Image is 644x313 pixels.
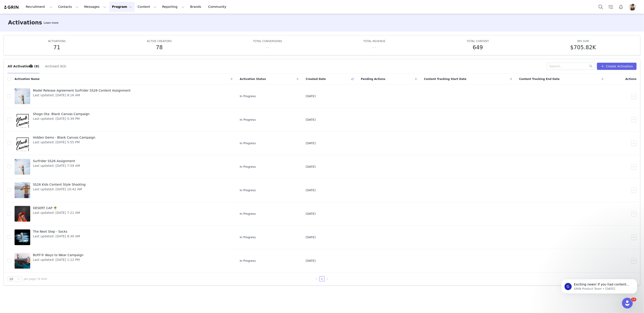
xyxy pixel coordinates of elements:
[372,43,376,51] h5: --
[188,2,205,12] a: Brands
[325,276,330,282] li: Next Page
[306,77,326,81] span: Created Date
[15,158,232,176] a: Surfrider SS26 AssignmentLast updated: [DATE] 7:59 AM
[240,77,266,81] span: Activation Status
[631,298,636,301] span: 13
[17,278,20,281] i: icon: down
[33,234,80,239] span: Last updated: [DATE] 8:30 AM
[55,2,81,12] button: Contacts
[33,163,80,168] span: Last updated: [DATE] 7:59 AM
[473,43,483,51] h5: 649
[424,77,467,81] span: Content Tracking Start Date
[306,165,316,169] span: [DATE]
[315,278,318,280] i: icon: left
[626,3,640,11] button: Profile
[554,270,644,301] iframe: Intercom notifications message
[160,2,187,12] button: Reporting
[33,182,86,187] span: SS26 Kids Content Style Shooting
[24,277,47,281] span: per page | 8 total
[15,111,232,129] a: Shogo Ota- Blank Canvas CampaignLast updated: [DATE] 5:39 PM
[319,276,325,282] li: 1
[33,135,95,140] span: Hidden Gems - Blank Canvas Campaign
[33,112,90,116] span: Shogo Ota- Blank Canvas Campaign
[147,40,172,43] span: ACTIVE CREATORS
[4,5,19,9] img: grin logo
[33,159,80,163] span: Surfrider SS26 Assignment
[23,2,55,12] button: Recruitment
[306,141,316,146] span: [DATE]
[306,94,316,99] span: [DATE]
[19,13,75,39] span: Exciting news! If you had content delivered last month, your new Activation report is now availab...
[306,118,316,122] span: [DATE]
[306,259,316,263] span: [DATE]
[606,2,616,12] a: Tasks
[33,253,83,257] span: BUFF® Ways to Wear Campaign
[596,2,606,12] button: Search
[109,2,135,12] button: Program
[240,94,256,99] span: In Progress
[597,63,637,70] button: Create Activation
[589,65,593,68] i: icon: search
[81,2,109,12] button: Messages
[15,181,232,199] a: SS26 Kids Content Style ShootingLast updated: [DATE] 10:42 AM
[306,212,316,216] span: [DATE]
[33,229,80,234] span: The Next Step - Socks
[519,77,560,81] span: Content Tracking End Date
[43,21,59,25] div: Tooltip anchor
[361,77,386,81] span: Pending Actions
[240,118,256,122] span: In Progress
[616,2,626,12] button: Notifications
[33,140,95,145] span: Last updated: [DATE] 5:55 PM
[240,141,256,146] span: In Progress
[266,43,269,51] h5: --
[135,2,159,12] button: Content
[156,43,163,51] h5: 78
[570,43,596,51] h5: $705.82K
[29,64,33,68] div: Tooltip anchor
[9,277,13,281] div: 10
[240,188,256,193] span: In Progress
[33,206,80,210] span: DESERT CAP 🌴
[33,210,80,215] span: Last updated: [DATE] 7:21 AM
[320,277,324,281] a: 1
[15,77,40,81] span: Activation Name
[45,63,66,70] button: Archived (63)
[53,43,60,51] h5: 71
[33,257,83,262] span: Last updated: [DATE] 1:12 PM
[547,63,595,70] input: Search...
[48,40,66,43] span: ACTIVATIONS
[577,40,589,43] span: IMV SUM
[33,116,90,121] span: Last updated: [DATE] 5:39 PM
[240,212,256,216] span: In Progress
[7,63,39,70] button: All Activations (8)
[326,278,329,280] i: icon: right
[240,235,256,240] span: In Progress
[306,188,316,193] span: [DATE]
[33,88,130,93] span: Model Release Agreement Surfrider SS26 Content Assignment
[15,228,232,246] a: The Next Step - SocksLast updated: [DATE] 8:30 AM
[15,252,232,270] a: BUFF® Ways to Wear CampaignLast updated: [DATE] 1:12 PM
[33,93,130,98] span: Last updated: [DATE] 8:16 AM
[206,2,231,12] a: Community
[607,74,640,84] div: Actions
[33,187,86,192] span: Last updated: [DATE] 10:42 AM
[240,259,256,263] span: In Progress
[253,40,282,43] span: TOTAL CONVERSIONS
[240,165,256,169] span: In Progress
[306,235,316,240] span: [DATE]
[622,298,633,309] iframe: Intercom live chat
[363,40,386,43] span: TOTAL REVENUE
[629,3,636,11] img: 53e175c6-16cd-4f56-b69e-c08084ddce47.jpg
[15,134,232,152] a: Hidden Gems - Blank Canvas CampaignLast updated: [DATE] 5:55 PM
[8,19,42,27] h3: Activations
[15,205,232,223] a: DESERT CAP 🌴Last updated: [DATE] 7:21 AM
[314,276,319,282] li: Previous Page
[467,40,489,43] span: TOTAL CONTENT
[19,17,77,21] p: Message from GRIN Product Team, sent 3w ago
[15,87,232,105] a: Model Release Agreement Surfrider SS26 Content AssignmentLast updated: [DATE] 8:16 AM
